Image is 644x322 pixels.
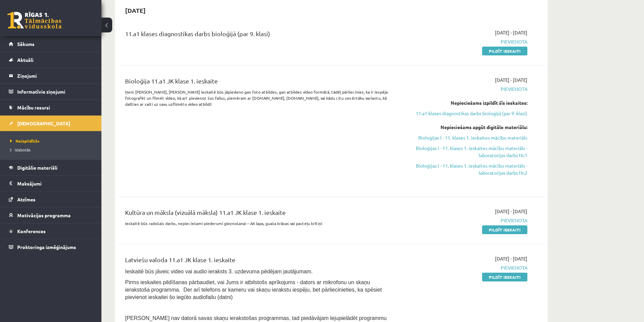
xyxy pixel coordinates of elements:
[400,134,527,141] a: Bioloģijas I - 11. klases 1. ieskaites mācību materiāls
[495,29,527,36] span: [DATE] - [DATE]
[400,38,527,45] span: Pievienota
[17,228,46,234] span: Konferences
[125,279,382,300] span: Pirms ieskaites pildīšanas pārbaudiet, vai Jums ir atbilstošs aprīkojums - dators ar mikrofonu un...
[17,41,34,47] span: Sākums
[125,269,313,274] span: Ieskaitē būs jāveic video vai audio ieraksts 3. uzdevuma pēdējam jautājumam.
[10,147,95,153] a: Izlabotās
[495,76,527,83] span: [DATE] - [DATE]
[9,239,93,255] a: Proktoringa izmēģinājums
[9,223,93,239] a: Konferences
[125,76,390,89] div: Bioloģija 11.a1 JK klase 1. ieskaite
[400,99,527,106] div: Nepieciešams izpildīt šīs ieskaites:
[10,138,95,144] a: Neizpildītās
[17,176,93,191] legend: Maksājumi
[400,217,527,224] span: Pievienota
[125,220,390,226] p: Ieskaitē būs radošais darbs, nepieciešami piederumi gleznošanai – A4 lapa, guaša krāsas vai paste...
[9,68,93,83] a: Ziņojumi
[118,2,152,18] h2: [DATE]
[10,138,40,144] span: Neizpildītās
[482,273,527,281] a: Pildīt ieskaiti
[400,110,527,117] a: 11.a1 klases diagnostikas darbs bioloģijā (par 9. klasi)
[400,145,527,159] a: Bioloģijas I - 11. klases 1. ieskaites mācību materiāls - laboratorijas darbs Nr.1
[17,120,70,126] span: [DEMOGRAPHIC_DATA]
[17,196,35,202] span: Atzīmes
[482,225,527,234] a: Pildīt ieskaiti
[9,36,93,52] a: Sākums
[495,208,527,215] span: [DATE] - [DATE]
[400,162,527,176] a: Bioloģijas I - 11. klases 1. ieskaites mācību materiāls - laboratorijas darbs Nr.2
[125,89,390,107] p: Ņem [PERSON_NAME], [PERSON_NAME] ieskaitē būs jāpievieno gan foto atbildes, gan atbildes video fo...
[9,116,93,131] a: [DEMOGRAPHIC_DATA]
[9,100,93,115] a: Mācību resursi
[9,207,93,223] a: Motivācijas programma
[400,85,527,93] span: Pievienota
[125,255,390,268] div: Latviešu valoda 11.a1 JK klase 1. ieskaite
[125,208,390,220] div: Kultūra un māksla (vizuālā māksla) 11.a1 JK klase 1. ieskaite
[9,192,93,207] a: Atzīmes
[482,47,527,55] a: Pildīt ieskaiti
[17,165,57,171] span: Digitālie materiāli
[17,57,33,63] span: Aktuāli
[17,68,93,83] legend: Ziņojumi
[9,52,93,68] a: Aktuāli
[10,147,30,152] span: Izlabotās
[400,264,527,271] span: Pievienota
[9,160,93,175] a: Digitālie materiāli
[17,244,76,250] span: Proktoringa izmēģinājums
[9,176,93,191] a: Maksājumi
[125,29,390,42] div: 11.a1 klases diagnostikas darbs bioloģijā (par 9. klasi)
[7,12,62,29] a: Rīgas 1. Tālmācības vidusskola
[17,212,71,218] span: Motivācijas programma
[495,255,527,262] span: [DATE] - [DATE]
[17,104,50,110] span: Mācību resursi
[9,84,93,99] a: Informatīvie ziņojumi
[17,84,93,99] legend: Informatīvie ziņojumi
[400,124,527,131] div: Nepieciešams apgūt digitālo materiālu:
